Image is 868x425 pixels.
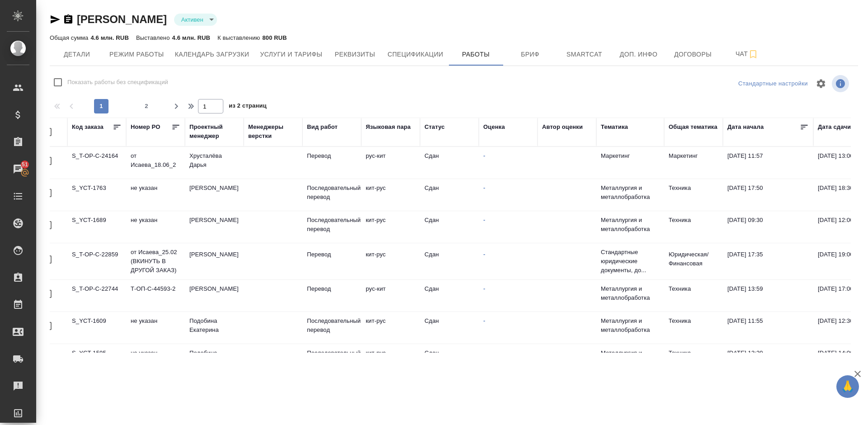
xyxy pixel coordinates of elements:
td: [DATE] 09:30 [723,211,813,243]
a: - [483,217,485,223]
td: [DATE] 13:59 [723,280,813,312]
div: Общая тематика [669,123,717,132]
div: Проектный менеджер [189,123,239,141]
p: Стандартные юридические документы, до... [601,248,660,275]
p: 4.6 млн. RUB [90,34,128,41]
p: Металлургия и металлобработка [601,216,660,234]
span: Показать работы без спецификаций [67,78,168,87]
button: 🙏 [836,375,859,398]
button: Скопировать ссылку [63,14,74,25]
span: 2 [139,102,154,111]
td: не указан [126,344,185,376]
td: Техника [664,211,723,243]
td: Подобина Екатерина [185,312,244,344]
span: Работы [454,49,498,60]
td: Юридическая/Финансовая [664,246,723,277]
p: Металлургия и металлобработка [601,184,660,202]
a: - [483,251,485,258]
span: 51 [16,160,33,169]
svg: Подписаться [748,49,759,60]
td: рус-кит [361,147,420,179]
span: Договоры [671,49,715,60]
div: Вид работ [307,123,338,132]
td: [PERSON_NAME] [185,246,244,277]
span: из 2 страниц [229,100,267,113]
td: S_YCT-1689 [67,211,126,243]
a: [PERSON_NAME] [77,13,167,25]
a: - [483,184,485,191]
td: [PERSON_NAME] [185,211,244,243]
span: Режим работы [109,49,164,60]
div: Дата сдачи [818,123,851,132]
span: Настроить таблицу [810,73,832,94]
td: кит-рус [361,344,420,376]
td: Сдан [420,312,479,344]
p: Последовательный перевод [307,349,357,367]
div: Активен [174,14,217,26]
span: Доп. инфо [617,49,660,60]
p: Металлургия и металлобработка [601,284,660,302]
td: [PERSON_NAME] [185,280,244,312]
td: [PERSON_NAME] [185,179,244,211]
td: кит-рус [361,312,420,344]
td: [DATE] 11:55 [723,312,813,344]
td: Сдан [420,246,479,277]
span: Календарь загрузки [175,49,250,60]
td: S_YCT-1609 [67,312,126,344]
td: Сдан [420,280,479,312]
div: Дата начала [727,123,764,132]
div: Номер PO [131,123,160,132]
td: Техника [664,179,723,211]
td: [DATE] 17:35 [723,246,813,277]
td: S_YCT-1763 [67,179,126,211]
p: Перевод [307,151,357,161]
span: Услуги и тарифы [260,49,322,60]
span: Реквизиты [333,49,377,60]
button: Активен [179,16,206,24]
span: Посмотреть информацию [832,75,851,92]
td: Т-ОП-С-44593-2 [126,280,185,312]
div: Языковая пара [366,123,411,132]
td: Подобина Екатерина [185,344,244,376]
td: не указан [126,179,185,211]
td: не указан [126,211,185,243]
p: Общая сумма [50,34,90,41]
div: Автор оценки [542,123,583,132]
td: кит-рус [361,246,420,277]
a: - [483,317,485,324]
td: [DATE] 11:57 [723,147,813,179]
div: Оценка [483,123,505,132]
span: 🙏 [840,377,855,396]
span: Чат [726,48,769,60]
button: 2 [139,99,154,113]
td: [DATE] 17:50 [723,179,813,211]
td: Сдан [420,211,479,243]
p: Перевод [307,250,357,259]
p: К выставлению [217,34,262,41]
td: Сдан [420,147,479,179]
a: - [483,285,485,292]
td: Сдан [420,344,479,376]
td: от Исаева_18.06_2 [126,147,185,179]
button: Скопировать ссылку для ЯМессенджера [50,14,61,25]
div: Менеджеры верстки [248,123,298,141]
td: не указан [126,312,185,344]
td: S_YCT-1595 [67,344,126,376]
p: Маркетинг [601,151,660,161]
td: [DATE] 13:20 [723,344,813,376]
a: - [483,152,485,159]
div: split button [736,77,810,91]
span: Спецификации [387,49,443,60]
td: S_T-OP-C-22859 [67,246,126,277]
p: Выставлено [136,34,172,41]
p: 800 RUB [262,34,287,41]
div: Статус [425,123,445,132]
td: Хрусталёва Дарья [185,147,244,179]
span: Бриф [509,49,552,60]
td: Сдан [420,179,479,211]
p: Металлургия и металлобработка [601,349,660,367]
td: S_T-OP-C-24164 [67,147,126,179]
p: Последовательный перевод [307,184,357,202]
td: от Исаева_25.02 (ВКИНУТЬ В ДРУГОЙ ЗАКАЗ) [126,243,185,279]
td: Маркетинг [664,147,723,179]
